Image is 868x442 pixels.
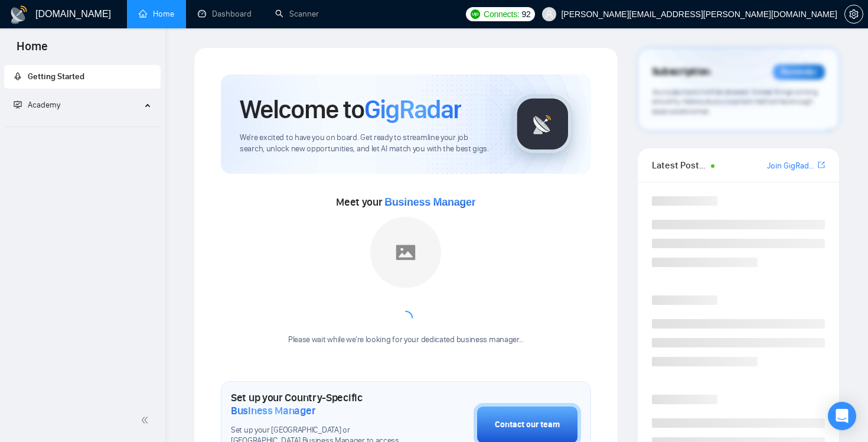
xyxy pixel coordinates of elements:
[275,9,319,19] a: searchScanner
[767,160,815,173] a: Join GigRadar Slack Community
[773,64,825,80] div: Reminder
[141,414,152,426] span: double-left
[521,8,530,21] span: 92
[652,158,708,173] span: Latest Posts from the GigRadar Community
[28,100,60,110] span: Academy
[4,122,161,129] li: Academy Homepage
[844,9,863,19] a: setting
[818,160,825,170] span: export
[198,9,252,19] a: dashboardDashboard
[7,38,57,63] span: Home
[139,9,174,19] a: homeHome
[231,391,415,417] h1: Set up your Country-Specific
[370,217,441,288] img: placeholder.png
[14,100,22,109] span: fund-projection-screen
[14,100,60,110] span: Academy
[845,9,863,19] span: setting
[484,8,519,21] span: Connects:
[14,72,22,80] span: rocket
[818,160,825,171] a: export
[9,5,28,24] img: logo
[495,418,560,431] div: Contact our team
[652,87,818,116] span: Your subscription will be renewed. To keep things running smoothly, make sure your payment method...
[4,65,161,89] li: Getting Started
[240,93,461,125] h1: Welcome to
[364,93,461,125] span: GigRadar
[513,95,572,154] img: gigradar-logo.png
[652,62,710,82] span: Subscription
[281,334,531,346] div: Please wait while we're looking for your dedicated business manager...
[471,9,480,19] img: upwork-logo.png
[384,196,475,208] span: Business Manager
[828,402,856,430] div: Open Intercom Messenger
[545,10,553,18] span: user
[28,71,84,82] span: Getting Started
[844,5,863,24] button: setting
[231,404,315,417] span: Business Manager
[240,132,494,155] span: We're excited to have you on board. Get ready to streamline your job search, unlock new opportuni...
[399,311,413,325] span: loading
[336,196,475,209] span: Meet your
